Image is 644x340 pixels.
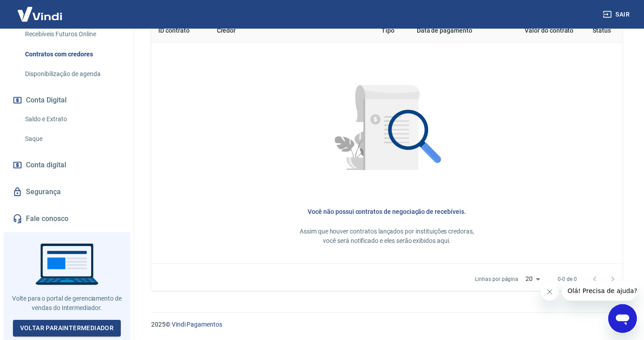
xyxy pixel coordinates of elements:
[522,272,543,285] div: 20
[210,19,375,43] th: Credor
[26,159,66,171] span: Conta digital
[13,320,121,336] a: Voltar paraIntermediador
[500,19,581,43] th: Valor do contrato
[475,275,518,283] p: Linhas por página
[11,182,123,202] a: Segurança
[151,19,210,43] th: ID contrato
[172,321,222,328] a: Vindi Pagamentos
[558,275,577,283] p: 0-0 de 0
[11,209,123,229] a: Fale conosco
[5,6,75,13] span: Olá! Precisa de ajuda?
[165,207,608,216] h6: Você não possui contratos de negociação de recebíveis.
[410,19,500,43] th: Data de pagamento
[314,57,460,204] img: Nenhum item encontrado
[21,25,123,43] a: Recebíveis Futuros Online
[21,65,123,83] a: Disponibilização de agenda
[374,19,409,43] th: Tipo
[11,90,123,110] button: Conta Digital
[601,6,633,23] button: Sair
[151,320,623,329] p: 2025 ©
[21,45,123,64] a: Contratos com credores
[300,228,474,244] span: Assim que houver contratos lançados por instituições credoras, você será notificado e eles serão ...
[21,110,123,128] a: Saldo e Extrato
[580,19,623,43] th: Status
[608,304,637,333] iframe: Botão para abrir a janela de mensagens
[541,283,559,301] iframe: Fechar mensagem
[562,281,637,301] iframe: Mensagem da empresa
[11,155,123,175] a: Conta digital
[11,0,69,28] img: Vindi
[21,130,123,148] a: Saque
